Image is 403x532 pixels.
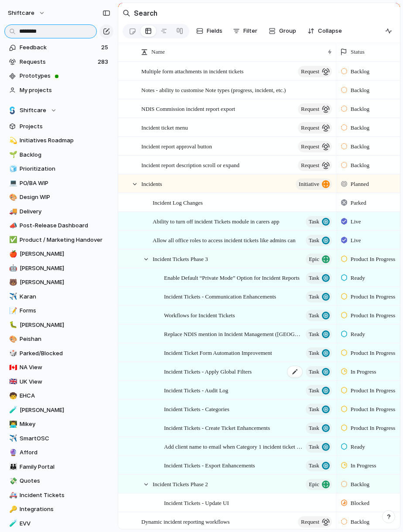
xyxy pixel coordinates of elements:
a: 📣Post-Release Dashboard [4,219,113,232]
div: 🧪 [9,405,15,415]
a: ✈️Karan [4,290,113,303]
button: request [298,160,332,171]
span: Task [309,347,319,359]
span: Backlog [351,124,369,132]
span: Quotes [20,477,110,485]
span: Incident Tickets Phase 3 [153,254,208,264]
span: request [301,516,319,528]
span: Initiatives Roadmap [20,136,110,145]
button: 👪 [8,463,17,471]
div: 📣 [9,221,15,231]
span: Fields [207,27,222,35]
button: Task [306,460,332,471]
a: 💻PO/BA WIP [4,177,113,190]
button: Fields [193,24,226,38]
span: Afford [20,448,110,457]
div: ✈️ [9,433,15,443]
span: 25 [101,43,110,52]
span: Family Portal [20,463,110,471]
span: Parked/Blocked [20,349,110,358]
span: request [301,65,319,78]
span: Backlog [351,518,369,526]
span: [PERSON_NAME] [20,278,110,287]
a: 🧪[PERSON_NAME] [4,404,113,417]
a: Requests283 [4,55,113,69]
a: 🌱Backlog [4,148,113,161]
span: In Progress [351,461,376,470]
a: 🎲Parked/Blocked [4,347,113,360]
button: Collapse [304,24,345,38]
span: Incident Tickets - Communication Enhancements [164,291,276,301]
button: 🔑 [8,505,17,514]
span: [PERSON_NAME] [20,406,110,415]
span: Parked [351,199,366,207]
span: Multiple form attachments in incident tickets [141,66,243,76]
button: request [298,66,332,77]
a: 🔑Integrations [4,503,113,516]
span: Group [279,27,296,35]
button: 💻 [8,179,17,188]
div: 🧒 [9,391,15,401]
button: 🚑 [8,491,17,500]
span: Task [309,291,319,303]
button: Task [306,310,332,321]
div: ✈️ [9,292,15,302]
span: Feedback [20,43,99,52]
button: 🧪 [8,406,17,415]
button: 💫 [8,136,17,145]
span: Ability to turn off incident Tickets module in carers app [153,216,279,226]
span: Workflows for Incident Tickets [164,310,235,320]
span: Enable Default “Private Mode” Option for Incident Reports [164,272,300,282]
button: 🤖 [8,264,17,273]
button: shiftcare [4,6,50,20]
a: ✅Product / Marketing Handover [4,233,113,247]
span: Delivery [20,207,110,216]
div: 👪 [9,462,15,472]
button: 🎲 [8,349,17,358]
div: 🚑 [9,490,15,500]
span: SmartOSC [20,434,110,443]
div: 🔮 [9,448,15,458]
h2: Search [134,8,157,18]
span: Ready [351,443,365,451]
a: 🧒EHCA [4,389,113,402]
span: request [301,103,319,115]
span: Notes - ability to customise Note types (progress, incident, etc.) [141,85,286,95]
div: 🧊 [9,164,15,174]
span: Projects [20,122,110,131]
span: Incident report description scroll or expand [141,160,239,170]
button: Task [306,272,332,284]
div: 🐛 [9,320,15,330]
button: Task [306,441,332,453]
a: 🤖[PERSON_NAME] [4,262,113,275]
div: 🌱 [9,150,15,160]
a: Prototypes [4,69,113,82]
a: 📝Forms [4,304,113,317]
div: 🐛[PERSON_NAME] [4,319,113,332]
span: 283 [98,58,110,66]
button: Task [306,404,332,415]
button: 📝 [8,306,17,315]
a: 💫Initiatives Roadmap [4,134,113,147]
button: Task [306,291,332,302]
button: Shiftcare [4,104,113,117]
button: Task [306,216,332,227]
span: Epic [309,478,319,491]
span: Blocked [351,499,369,508]
span: NA View [20,363,110,372]
span: Prioritization [20,165,110,173]
button: Task [306,422,332,434]
span: [PERSON_NAME] [20,250,110,258]
span: request [301,159,319,172]
a: 👪Family Portal [4,460,113,474]
span: Integrations [20,505,110,514]
button: ✈️ [8,434,17,443]
a: ✈️SmartOSC [4,432,113,445]
div: ✅ [9,235,15,245]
